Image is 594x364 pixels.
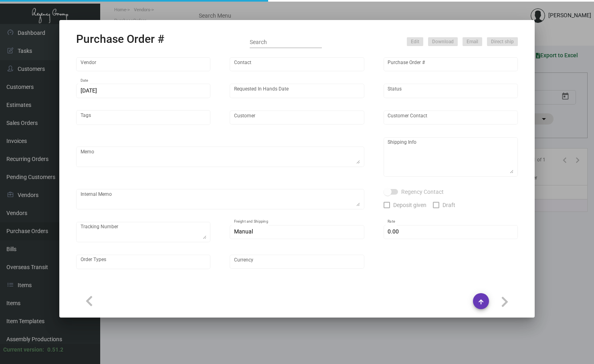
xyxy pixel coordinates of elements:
[491,38,514,45] span: Direct ship
[463,37,482,46] button: Email
[76,32,164,46] h2: Purchase Order #
[467,38,478,45] span: Email
[3,346,44,354] div: Current version:
[47,346,63,354] div: 0.51.2
[83,287,97,296] div: Items
[106,287,121,296] div: Tasks
[129,287,145,296] div: Notes
[401,187,444,197] span: Regency Contact
[487,37,518,46] button: Direct ship
[411,38,419,45] span: Edit
[432,38,454,45] span: Download
[442,200,455,210] span: Draft
[195,287,226,296] div: Activity logs
[393,200,426,210] span: Deposit given
[428,37,458,46] button: Download
[234,228,253,235] span: Manual
[407,37,423,46] button: Edit
[154,287,186,296] div: Attachments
